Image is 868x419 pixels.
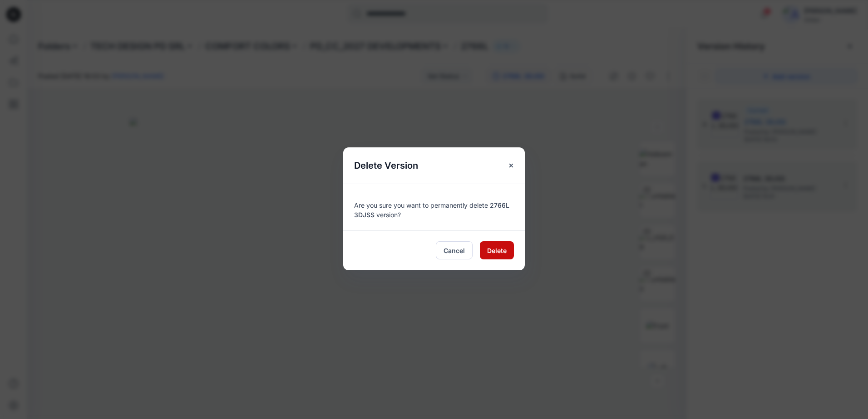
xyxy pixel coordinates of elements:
span: 2766L 3DJSS [354,201,509,219]
button: Delete [480,241,514,259]
div: Are you sure you want to permanently delete version? [354,195,514,219]
span: Cancel [444,246,465,255]
h5: Delete Version [343,147,429,184]
button: Close [503,157,519,174]
span: Delete [487,246,507,255]
button: Cancel [436,241,473,259]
